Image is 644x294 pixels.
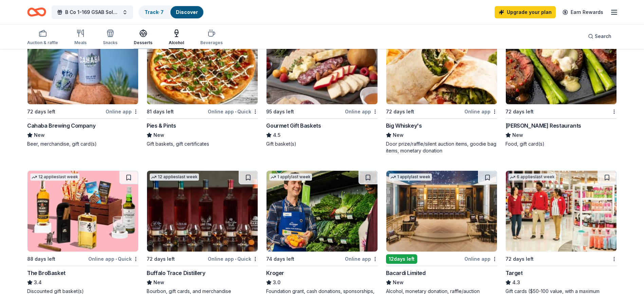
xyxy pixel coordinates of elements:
[512,278,520,287] span: 4.3
[147,108,174,116] div: 81 days left
[147,23,258,104] img: Image for Pies & Pints
[386,23,497,104] img: Image for Big Whiskey's
[106,107,139,116] div: Online app
[583,30,617,43] button: Search
[269,173,312,181] div: 1 apply last week
[266,269,284,277] div: Kroger
[393,278,404,287] span: New
[27,122,95,130] div: Cahaba Brewing Company
[386,122,422,130] div: Big Whiskey's
[505,141,617,147] div: Food, gift card(s)
[88,255,139,263] div: Online app Quick
[27,141,139,147] div: Beer, merchandise, gift card(s)
[512,131,523,139] span: New
[65,8,119,16] span: B Co 1-169 GSAB Soldier and Family Readiness [DATE]
[235,109,236,114] span: •
[273,131,280,139] span: 4.5
[27,108,55,116] div: 72 days left
[386,23,497,154] a: Image for Big Whiskey'sLocal72 days leftOnline appBig Whiskey'sNewDoor prize/raffle/silent auctio...
[27,23,139,147] a: Image for Cahaba Brewing CompanyLocal72 days leftOnline appCahaba Brewing CompanyNewBeer, merchan...
[27,26,58,49] button: Auction & raffle
[30,173,79,181] div: 12 applies last week
[595,32,611,40] span: Search
[153,278,164,287] span: New
[200,40,223,45] div: Beverages
[266,23,378,147] a: Image for Gourmet Gift Baskets18 applieslast week95 days leftOnline appGourmet Gift Baskets4.5Gif...
[74,40,87,45] div: Meals
[147,269,205,277] div: Buffalo Trace Distillery
[505,23,617,147] a: Image for Perry's Restaurants72 days left[PERSON_NAME] RestaurantsNewFood, gift card(s)
[169,40,184,45] div: Alcohol
[266,122,321,130] div: Gourmet Gift Baskets
[74,26,87,49] button: Meals
[134,40,152,45] div: Desserts
[147,141,258,147] div: Gift baskets, gift certificates
[266,141,378,147] div: Gift basket(s)
[386,141,497,154] div: Door prize/raffle/silent auction items, goodie bag items, monetary donation
[389,173,432,181] div: 1 apply last week
[208,107,258,116] div: Online app Quick
[506,171,617,252] img: Image for Target
[103,40,117,45] div: Snacks
[464,107,497,116] div: Online app
[115,256,117,262] span: •
[147,122,176,130] div: Pies & Pints
[386,171,497,252] img: Image for Bacardi Limited
[103,26,117,49] button: Snacks
[235,256,236,262] span: •
[27,269,66,277] div: The BroBasket
[134,26,152,49] button: Desserts
[273,278,280,287] span: 3.0
[505,269,523,277] div: Target
[505,108,534,116] div: 72 days left
[386,108,414,116] div: 72 days left
[266,171,377,252] img: Image for Kroger
[145,9,164,15] a: Track· 7
[506,23,617,104] img: Image for Perry's Restaurants
[505,122,581,130] div: [PERSON_NAME] Restaurants
[52,5,133,19] button: B Co 1-169 GSAB Soldier and Family Readiness [DATE]
[147,23,258,147] a: Image for Pies & Pints81 days leftOnline app•QuickPies & PintsNewGift baskets, gift certificates
[266,23,377,104] img: Image for Gourmet Gift Baskets
[169,26,184,49] button: Alcohol
[147,255,175,263] div: 72 days left
[558,6,607,18] a: Earn Rewards
[345,107,378,116] div: Online app
[509,173,556,181] div: 6 applies last week
[386,254,417,264] div: 12 days left
[495,6,556,18] a: Upgrade your plan
[147,171,258,252] img: Image for Buffalo Trace Distillery
[386,269,426,277] div: Bacardi Limited
[153,131,164,139] span: New
[34,131,45,139] span: New
[150,173,199,181] div: 12 applies last week
[27,4,46,20] a: Home
[208,255,258,263] div: Online app Quick
[27,40,58,45] div: Auction & raffle
[27,255,55,263] div: 88 days left
[34,278,42,287] span: 3.4
[345,255,378,263] div: Online app
[393,131,404,139] span: New
[464,255,497,263] div: Online app
[266,108,294,116] div: 95 days left
[505,255,534,263] div: 72 days left
[176,9,198,15] a: Discover
[200,26,223,49] button: Beverages
[27,171,138,252] img: Image for The BroBasket
[27,23,138,104] img: Image for Cahaba Brewing Company
[139,5,204,19] button: Track· 7Discover
[266,255,294,263] div: 74 days left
